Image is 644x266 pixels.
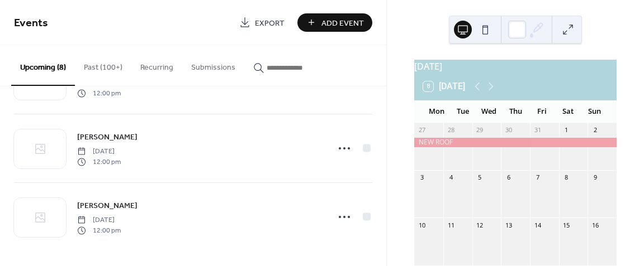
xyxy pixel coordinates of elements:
div: 4 [447,173,455,182]
span: Export [255,17,285,29]
button: Past (100+) [75,45,131,85]
div: Wed [476,100,502,123]
a: Export [231,13,293,32]
button: Submissions [182,45,244,85]
span: [PERSON_NAME] [77,132,138,143]
div: Tue [449,100,476,123]
div: 7 [533,173,542,182]
div: Fri [529,100,555,123]
button: Upcoming (8) [11,45,75,86]
div: 1 [562,126,571,134]
div: 5 [476,173,484,182]
button: Add Event [297,13,372,32]
a: [PERSON_NAME] [77,130,138,143]
span: 12:00 pm [77,88,121,98]
div: 9 [591,173,599,182]
div: 12 [476,221,484,229]
div: 30 [504,126,513,134]
button: 8[DATE] [419,79,469,94]
div: [DATE] [414,60,617,73]
div: 27 [418,126,426,134]
span: [DATE] [77,147,121,157]
span: 12:00 pm [77,157,121,167]
div: Sat [555,100,581,123]
div: 11 [447,221,455,229]
div: 28 [447,126,455,134]
div: Sun [581,100,608,123]
div: 16 [591,221,599,229]
span: [PERSON_NAME] [77,200,138,212]
span: 12:00 pm [77,225,121,235]
div: 6 [504,173,513,182]
div: 2 [591,126,599,134]
span: Events [14,12,48,34]
div: 8 [562,173,571,182]
div: 14 [533,221,542,229]
span: Add Event [321,17,364,29]
button: Recurring [131,45,182,85]
div: Mon [423,100,449,123]
div: 15 [562,221,571,229]
div: NEW ROOF [414,138,617,147]
div: 31 [533,126,542,134]
div: 13 [504,221,513,229]
div: 29 [476,126,484,134]
span: [DATE] [77,215,121,225]
a: [PERSON_NAME] [77,199,138,212]
div: 3 [418,173,426,182]
div: Thu [503,100,529,123]
div: 10 [418,221,426,229]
